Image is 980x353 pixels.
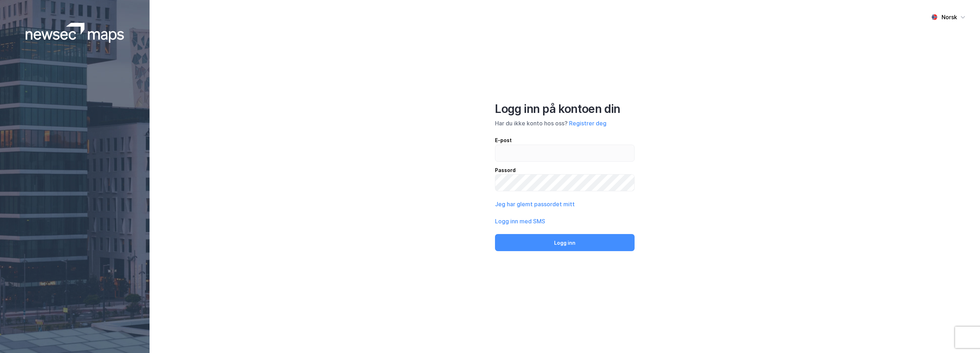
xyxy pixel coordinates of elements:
div: Norsk [942,13,957,21]
div: E-post [495,136,635,145]
div: Har du ikke konto hos oss? [495,119,635,128]
div: Logg inn på kontoen din [495,102,635,116]
button: Logg inn med SMS [495,217,545,225]
div: Passord [495,166,635,175]
img: logoWhite.bf58a803f64e89776f2b079ca2356427.svg [26,23,124,43]
button: Jeg har glemt passordet mitt [495,200,575,208]
button: Registrer deg [569,119,606,128]
button: Logg inn [495,234,635,251]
